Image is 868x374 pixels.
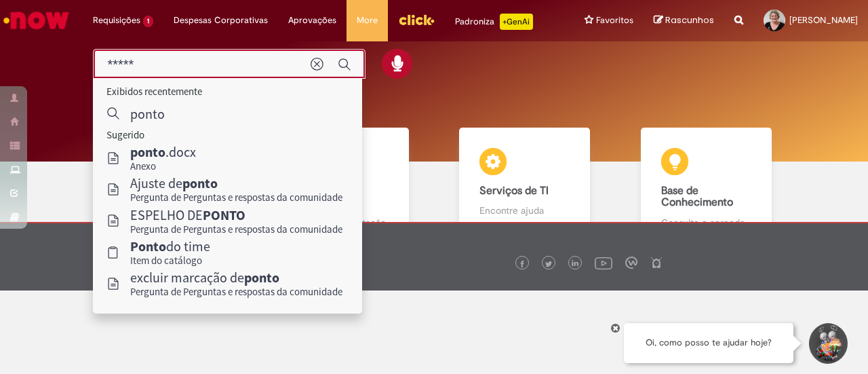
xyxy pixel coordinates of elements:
span: [PERSON_NAME] [789,14,858,26]
img: logo_footer_facebook.png [519,261,526,267]
img: logo_footer_workplace.png [625,257,637,269]
span: Favoritos [596,14,633,27]
p: Consulte e aprenda [661,216,751,229]
img: logo_footer_twitter.png [545,261,552,267]
a: Serviços de TI Encontre ajuda [434,128,616,245]
span: More [357,14,378,27]
span: Aprovações [288,14,336,27]
img: logo_footer_linkedin.png [572,260,578,268]
button: Iniciar Conversa de Suporte [807,323,848,364]
p: Encontre ajuda [479,204,570,217]
div: Oi, como posso te ajudar hoje? [624,323,793,363]
span: Rascunhos [665,14,714,26]
b: Base de Conhecimento [661,184,733,210]
div: Padroniza [455,14,533,30]
a: Base de Conhecimento Consulte e aprenda [616,128,797,245]
img: ServiceNow [1,7,71,34]
b: Serviços de TI [479,184,549,198]
img: click_logo_yellow_360x200.png [398,10,435,30]
img: logo_footer_youtube.png [595,254,612,272]
span: 1 [143,16,153,27]
p: +GenAi [500,14,533,30]
a: Tirar dúvidas Tirar dúvidas com Lupi Assist e Gen Ai [71,128,253,245]
span: Requisições [93,14,140,27]
img: logo_footer_naosei.png [650,257,663,269]
a: Rascunhos [654,14,714,27]
span: Despesas Corporativas [174,14,268,27]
